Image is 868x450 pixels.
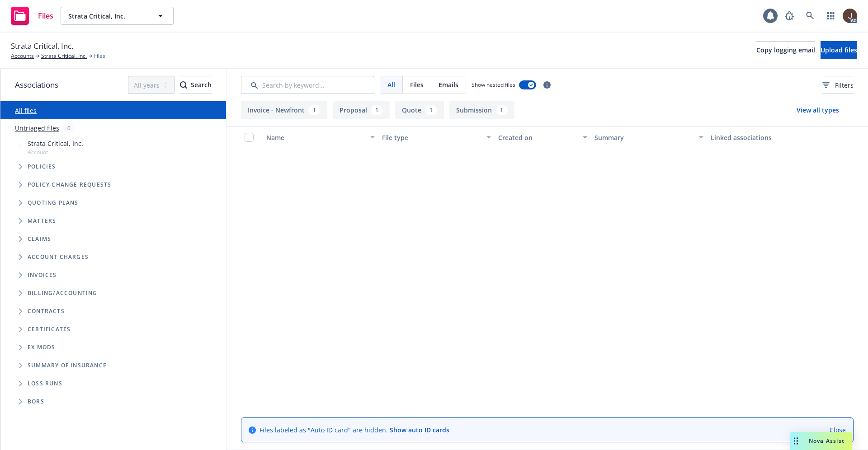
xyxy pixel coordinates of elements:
[395,101,444,119] button: Quote
[371,105,383,115] div: 1
[61,7,174,25] button: Strata Critical, Inc.
[711,133,819,142] div: Linked associations
[495,127,591,148] button: Created on
[472,81,515,89] span: Show nested files
[835,80,854,90] span: Filters
[180,76,212,94] button: SearchSearch
[782,101,854,119] button: View all types
[0,284,226,411] div: Folder Tree Example
[822,80,854,90] span: Filters
[259,425,449,435] span: Files labeled as "Auto ID card" are hidden.
[821,46,857,54] span: Upload files
[498,133,578,142] div: Created on
[180,81,187,89] svg: Search
[15,106,37,115] a: All files
[68,11,146,21] span: Strata Critical, Inc.
[28,182,111,187] span: Policy change requests
[809,437,844,445] span: Nova Assist
[790,432,852,450] button: Nova Assist
[780,7,798,25] a: Report a Bug
[495,105,508,115] div: 1
[790,432,802,450] div: Drag to move
[28,345,55,350] span: Ex Mods
[28,327,71,332] span: Certificates
[28,399,44,404] span: BORs
[28,164,56,169] span: Policies
[11,40,73,52] span: Strata Critical, Inc.
[390,426,449,434] a: Show auto ID cards
[28,309,65,314] span: Contracts
[28,363,107,368] span: Summary of insurance
[94,52,105,60] span: Files
[28,200,79,206] span: Quoting plans
[15,123,59,133] a: Untriaged files
[245,133,254,142] input: Select all
[11,52,34,60] a: Accounts
[378,127,494,148] button: File type
[821,41,857,59] button: Upload files
[439,80,458,89] span: Emails
[410,80,424,89] span: Files
[266,133,365,142] div: Name
[0,137,226,284] div: Tree Example
[41,52,87,60] a: Strata Critical, Inc.
[28,381,62,386] span: Loss Runs
[28,272,57,278] span: Invoices
[425,105,437,115] div: 1
[28,236,51,242] span: Claims
[28,148,83,156] span: Account
[843,9,857,23] img: photo
[594,133,693,142] div: Summary
[591,127,707,148] button: Summary
[263,127,378,148] button: Name
[180,76,212,94] div: Search
[830,425,846,435] a: Close
[382,133,481,142] div: File type
[756,41,815,59] button: Copy logging email
[63,123,75,133] div: 0
[28,218,56,224] span: Matters
[28,139,83,148] span: Strata Critical, Inc.
[241,76,374,94] input: Search by keyword...
[15,79,58,91] span: Associations
[387,80,395,89] span: All
[308,105,321,115] div: 1
[801,7,819,25] a: Search
[449,101,514,119] button: Submission
[28,291,98,296] span: Billing/Accounting
[7,3,57,28] a: Files
[333,101,390,119] button: Proposal
[707,127,823,148] button: Linked associations
[756,46,815,54] span: Copy logging email
[822,76,854,94] button: Filters
[38,12,53,19] span: Files
[822,7,840,25] a: Switch app
[241,101,327,119] button: Invoice - Newfront
[28,254,89,260] span: Account charges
